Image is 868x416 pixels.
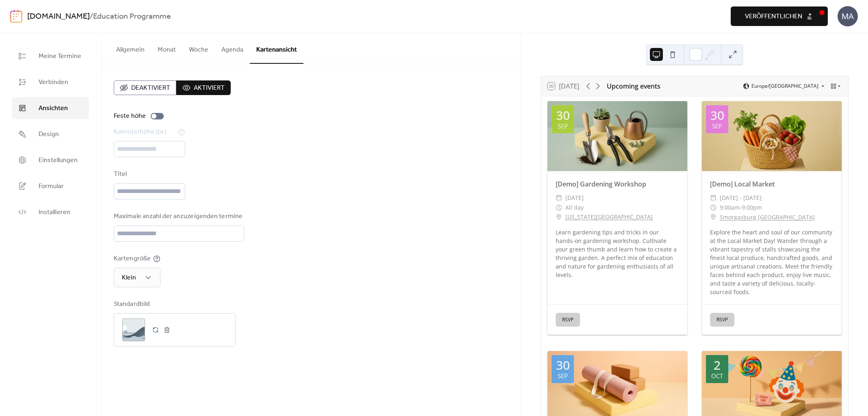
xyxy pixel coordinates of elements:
div: ​ [710,203,716,212]
span: Europe/[GEOGRAPHIC_DATA] [751,84,818,89]
a: Verbinden [12,71,89,93]
span: Ansichten [39,104,68,113]
div: 30 [710,109,724,121]
div: ​ [710,193,716,203]
a: Meine Termine [12,45,89,67]
div: ; [122,318,145,341]
button: Allgemein [110,33,151,63]
button: Woche [182,33,215,63]
span: [DATE] - [DATE] [720,193,762,203]
span: Installieren [39,208,70,217]
a: Design [12,123,89,145]
b: / [90,9,93,24]
span: Aktiviert [194,83,225,93]
div: Kartengröße [114,254,152,264]
div: 2 [714,359,721,371]
a: Einstellungen [12,149,89,171]
div: [Demo] Local Market [702,179,842,189]
button: Aktiviert [176,80,231,95]
a: Formular [12,175,89,197]
div: 30 [556,109,570,121]
button: Kartenansicht [250,33,303,64]
div: Feste höhe [114,111,146,121]
div: Titel [114,169,184,179]
div: Sep [558,373,568,379]
div: MA [838,6,858,26]
a: [DOMAIN_NAME] [27,9,90,24]
div: Sep [712,123,722,129]
span: 9:00am [720,203,740,212]
div: ​ [556,193,562,203]
button: RSVP [556,313,580,327]
span: Klein [122,271,136,284]
button: Deaktiviert [114,80,176,95]
a: [US_STATE][GEOGRAPHIC_DATA] [565,212,653,222]
div: Explore the heart and soul of our community at the Local Market Day! Wander through a vibrant tap... [702,228,842,296]
div: Sep [558,123,568,129]
div: 30 [556,359,570,371]
span: All day [565,203,584,212]
div: Oct [711,373,723,379]
span: Design [39,130,59,139]
span: Deaktiviert [131,83,170,93]
a: Installieren [12,201,89,223]
button: veröffentlichen [731,6,828,26]
div: [Demo] Gardening Workshop [548,179,687,189]
span: Verbinden [39,78,68,87]
span: 9:00pm [742,203,762,212]
div: ​ [556,203,562,212]
span: veröffentlichen [745,12,802,22]
button: RSVP [710,313,734,327]
div: ​ [710,212,716,222]
button: Agenda [215,33,250,63]
b: Education Programme [93,9,171,24]
div: Learn gardening tips and tricks in our hands-on gardening workshop. Cultivate your green thumb an... [548,228,687,279]
div: Upcoming events [607,81,660,91]
a: Ansichten [12,97,89,119]
span: Formular [39,182,64,191]
div: Standardbild [114,299,234,309]
span: Meine Termine [39,52,81,61]
div: ​ [556,212,562,222]
button: Monat [151,33,182,63]
span: Einstellungen [39,156,78,165]
div: Maximale anzahl der anzuzeigenden termine [114,212,242,221]
a: Smorgasburg [GEOGRAPHIC_DATA] [720,212,815,222]
span: - [740,203,742,212]
img: logo [10,10,22,23]
span: [DATE] [565,193,584,203]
